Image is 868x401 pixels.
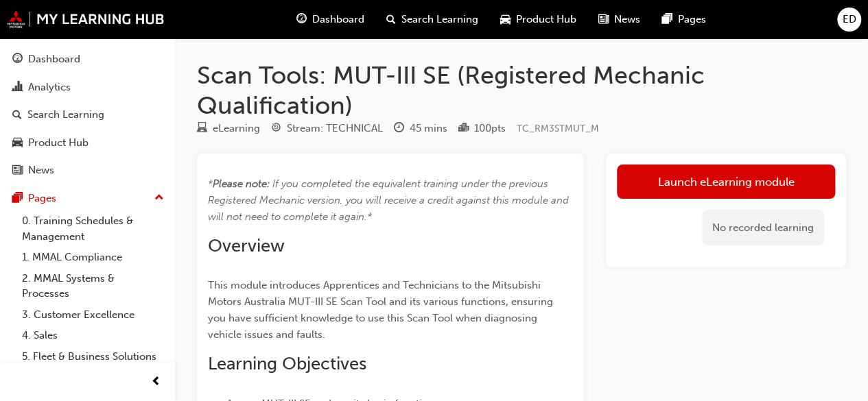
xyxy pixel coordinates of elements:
[614,12,640,27] span: News
[662,11,672,28] span: pages-icon
[16,247,169,268] a: 1. MMAL Compliance
[16,210,169,247] a: 0. Training Schedules & Management
[151,374,161,391] span: prev-icon
[386,11,396,28] span: search-icon
[598,11,609,28] span: news-icon
[12,109,22,121] span: search-icon
[587,5,651,34] a: news-iconNews
[12,137,23,149] span: car-icon
[197,120,260,137] div: Type
[285,5,375,34] a: guage-iconDashboard
[208,353,366,374] span: Learning Objectives
[28,162,54,178] div: News
[375,5,489,34] a: search-iconSearch Learning
[5,47,169,72] a: Dashboard
[410,121,447,136] div: 45 mins
[12,53,23,66] span: guage-icon
[5,158,169,183] a: News
[312,12,364,27] span: Dashboard
[458,123,469,135] span: podium-icon
[617,165,835,199] a: Launch eLearning module
[16,304,169,326] a: 3. Customer Excellence
[474,121,506,136] div: 100 pts
[28,135,89,151] div: Product Hub
[12,165,23,177] span: news-icon
[837,8,861,32] button: ED
[517,123,599,134] span: Learning resource code
[197,60,846,120] h1: Scan Tools: MUT-III SE (Registered Mechanic Qualification)
[500,11,511,28] span: car-icon
[12,193,23,205] span: pages-icon
[27,107,104,123] div: Search Learning
[213,121,260,136] div: eLearning
[208,178,572,223] span: If you completed the equivalent training under the previous Registered Mechanic version, you will...
[16,325,169,346] a: 4. Sales
[5,102,169,127] a: Search Learning
[394,120,447,137] div: Duration
[458,120,506,137] div: Points
[5,186,169,211] button: Pages
[16,268,169,304] a: 2. MMAL Systems & Processes
[271,123,281,135] span: target-icon
[28,191,56,206] div: Pages
[296,11,307,28] span: guage-icon
[5,44,169,186] button: DashboardAnalyticsSearch LearningProduct HubNews
[287,121,383,136] div: Stream: TECHNICAL
[12,82,23,94] span: chart-icon
[651,5,717,34] a: pages-iconPages
[197,123,207,135] span: learningResourceType_ELEARNING-icon
[208,235,285,256] span: Overview
[516,12,576,27] span: Product Hub
[28,51,80,67] div: Dashboard
[678,12,706,27] span: Pages
[401,12,478,27] span: Search Learning
[7,10,165,28] img: mmal
[213,178,272,190] span: Please note: ​
[271,120,383,137] div: Stream
[208,279,556,341] span: This module introduces Apprentices and Technicians to the Mitsubishi Motors Australia MUT-III SE ...
[394,123,404,135] span: clock-icon
[843,12,856,27] span: ED
[5,130,169,156] a: Product Hub
[489,5,587,34] a: car-iconProduct Hub
[28,80,71,95] div: Analytics
[154,189,164,207] span: up-icon
[5,75,169,100] a: Analytics
[702,210,824,246] div: No recorded learning
[16,346,169,367] a: 5. Fleet & Business Solutions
